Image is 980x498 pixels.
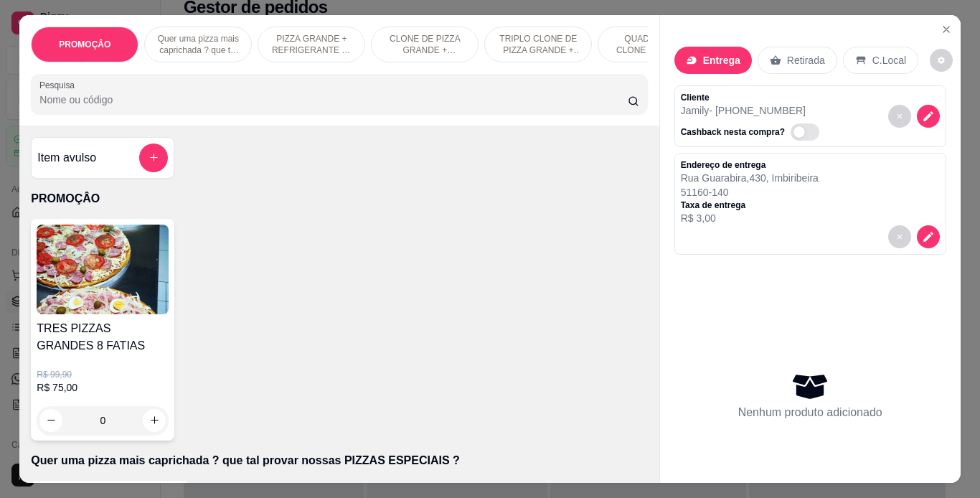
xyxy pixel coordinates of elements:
[888,105,911,128] button: decrease-product-quantity
[39,79,80,91] label: Pesquisa
[31,190,647,207] p: PROMOÇÂO
[787,53,825,67] p: Retirada
[31,452,647,469] p: Quer uma pizza mais caprichada ? que tal provar nossas PIZZAS ESPECIAIS ?
[738,404,882,421] p: Nenhum produto adicionado
[703,53,740,67] p: Entrega
[791,123,825,141] label: Automatic updates
[935,18,958,41] button: Close
[37,380,169,395] p: R$ 75,00
[383,33,466,56] p: CLONE DE PIZZA GRANDE + REFRIGERANTE 1L (são duas pizzas grandes, 8 fatias)
[156,33,240,56] p: Quer uma pizza mais caprichada ? que tal provar nossas PIZZAS ESPECIAIS ?
[270,33,353,56] p: PIZZA GRANDE + REFRIGERANTE 1L (8 fatias)
[681,126,785,138] p: Cashback nesta compra?
[872,53,906,67] p: C.Local
[681,103,825,118] p: Jamily - [PHONE_NUMBER]
[59,39,110,50] p: PROMOÇÂO
[37,149,96,166] h4: Item avulso
[610,33,693,56] p: QUADRUPLO CLONE DE PIZZA GRANDE + ANTARTICA 1L (são quatro pizzas grandes, 8 fatias)
[681,92,825,103] p: Cliente
[681,199,819,211] p: Taxa de entrega
[681,185,819,199] p: 51160-140
[917,225,940,248] button: decrease-product-quantity
[496,33,580,56] p: TRIPLO CLONE DE PIZZA GRANDE + COCA COLA 2L (são três pizzas grandes, 8 fatias)
[139,144,168,172] button: add-separate-item
[37,369,169,380] p: R$ 99,90
[39,93,628,107] input: Pesquisa
[681,159,819,171] p: Endereço de entrega
[681,171,819,185] p: Rua Guarabira , 430 , Imbiribeira
[917,105,940,128] button: decrease-product-quantity
[888,225,911,248] button: decrease-product-quantity
[681,211,819,225] p: R$ 3,00
[930,49,953,72] button: decrease-product-quantity
[37,320,169,354] h4: TRES PIZZAS GRANDES 8 FATIAS
[37,225,169,314] img: product-image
